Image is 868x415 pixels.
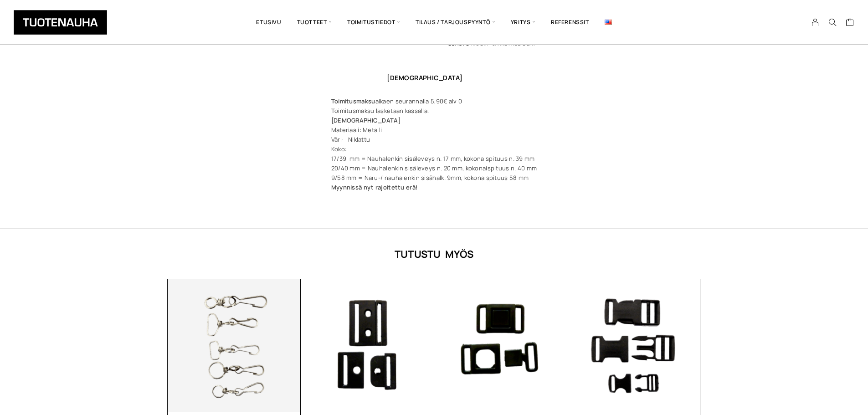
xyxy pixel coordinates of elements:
[605,20,612,25] img: English
[448,40,568,52] span: Osasto:
[14,10,107,35] img: Tuotenauha Oy
[331,144,537,154] div: Koko:
[331,135,537,144] div: Väri: Niklattu
[331,154,537,164] div: 17/39 mm = Nauhalenkin sisäleveys n. 17 mm, kokonaispituus n. 39 mm
[331,97,375,105] b: Toimitusmaksu
[331,116,401,124] b: [DEMOGRAPHIC_DATA]
[331,106,537,116] div: Toimitusmaksu lasketaan kassalla.
[331,164,537,173] div: 20/40 mm = Nauhalenkin sisäleveys n. 20 mm, kokonaispituus n. 40 mm
[331,97,537,106] div: alkaen seurannalla 5,90€ alv 0
[331,173,537,183] div: 9/58 mm = Naru-/ nauhalenkin sisähalk. 9mm, kokonaispituus 58 mm
[289,7,339,38] span: Tuotteet
[503,7,543,38] span: Yritys
[543,7,597,38] a: Referenssit
[168,247,701,261] div: Tutustu myös
[408,7,503,38] span: Tilaus / Tarjouspyyntö
[846,18,854,29] a: Cart
[387,73,463,82] a: [DEMOGRAPHIC_DATA]
[331,183,417,191] b: Myynnissä nyt rajoitettu erä!
[824,18,841,26] button: Search
[248,7,289,38] a: Etusivu
[339,7,408,38] span: Toimitustiedot
[331,125,537,135] div: Materiaali: Metalli
[806,18,824,26] a: My Account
